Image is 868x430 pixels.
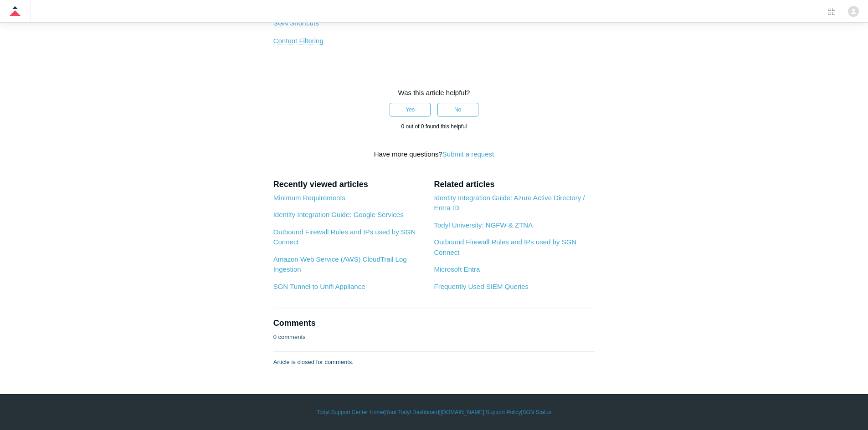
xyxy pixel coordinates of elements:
[273,211,404,218] a: Identity Integration Guide: Google Services
[273,178,425,191] h2: Recently viewed articles
[385,408,439,416] a: Your Todyl Dashboard
[273,333,306,342] p: 0 comments
[273,317,595,329] h2: Comments
[273,149,595,160] div: Have more questions?
[273,358,354,367] p: Article is closed for comments.
[317,408,384,416] a: Todyl Support Center Home
[273,19,319,27] a: SGN Shortcuts
[486,408,521,416] a: Support Policy
[434,221,533,229] a: Todyl University: NGFW & ZTNA
[273,37,324,45] a: Content Filtering
[434,178,595,191] h2: Related articles
[434,238,576,256] a: Outbound Firewall Rules and IPs used by SGN Connect
[401,123,467,130] span: 0 out of 0 found this helpful
[273,228,416,246] a: Outbound Firewall Rules and IPs used by SGN Connect
[434,265,480,273] a: Microsoft Entra
[273,194,345,202] a: Minimum Requirements
[273,283,365,290] a: SGN Tunnel to Unifi Appliance
[273,255,407,273] a: Amazon Web Service (AWS) CloudTrail Log Ingestion
[390,103,431,116] button: This article was helpful
[523,408,551,416] a: SGN Status
[441,408,484,416] a: [DOMAIN_NAME]
[848,6,859,17] img: user avatar
[434,283,529,290] a: Frequently Used SIEM Queries
[442,150,494,158] a: Submit a request
[398,89,470,96] span: Was this article helpful?
[848,6,859,17] zd-hc-trigger: Click your profile icon to open the profile menu
[170,408,699,416] div: | | | |
[437,103,478,116] button: This article was not helpful
[434,194,585,212] a: Identity Integration Guide: Azure Active Directory / Entra ID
